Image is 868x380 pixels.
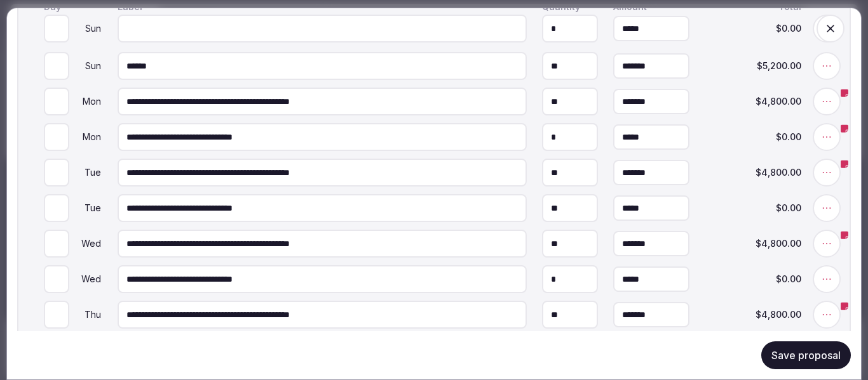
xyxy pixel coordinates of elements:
div: Sun [72,24,102,33]
div: Tue [72,168,102,177]
div: Mon [72,133,102,141]
span: $4,800.00 [705,310,801,319]
div: Wed [72,239,102,248]
div: Mon [72,97,102,106]
span: $5,200.00 [705,62,801,70]
span: $0.00 [705,275,801,284]
span: $0.00 [705,204,801,213]
div: Wed [72,275,102,284]
span: $4,800.00 [705,239,801,248]
span: $4,800.00 [705,168,801,177]
span: $4,800.00 [705,97,801,106]
span: $0.00 [705,133,801,141]
button: Save proposal [761,341,851,369]
div: Tue [72,204,102,213]
span: $0.00 [705,24,801,33]
div: Sun [72,62,102,70]
div: Thu [72,310,102,319]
